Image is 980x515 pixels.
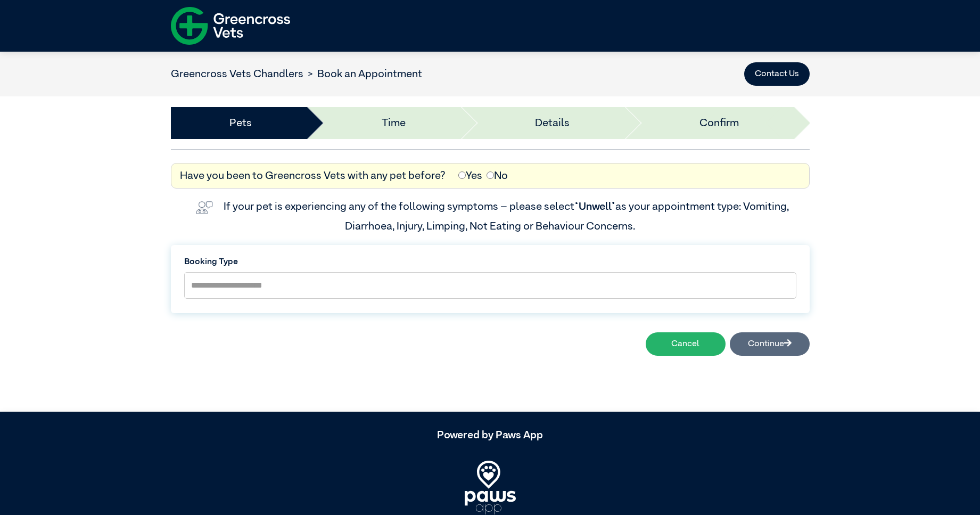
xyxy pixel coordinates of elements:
button: Cancel [646,332,726,356]
input: Yes [458,171,466,179]
a: Greencross Vets Chandlers [171,69,303,79]
img: f-logo [171,3,290,49]
a: Pets [229,115,252,131]
li: Book an Appointment [303,66,422,82]
nav: breadcrumb [171,66,422,82]
label: Yes [458,168,482,184]
span: “Unwell” [574,201,615,212]
input: No [487,171,494,179]
h5: Powered by Paws App [171,429,810,442]
label: Have you been to Greencross Vets with any pet before? [180,168,446,184]
img: PawsApp [465,461,516,514]
label: If your pet is experiencing any of the following symptoms – please select as your appointment typ... [224,201,791,231]
label: No [487,168,508,184]
label: Booking Type [184,256,796,268]
img: vet [192,197,217,218]
button: Contact Us [744,62,810,86]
